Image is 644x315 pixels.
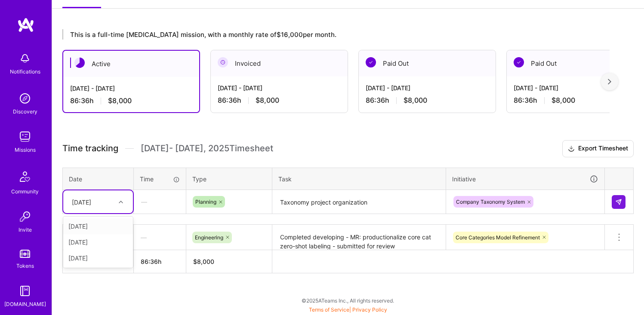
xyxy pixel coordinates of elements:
[452,174,598,184] div: Initiative
[11,187,39,196] div: Community
[140,174,180,183] div: Time
[273,191,445,214] textarea: Taxonomy project organization
[552,96,575,105] span: $8,000
[366,57,376,67] img: Paid Out
[514,83,637,92] div: [DATE] - [DATE]
[359,50,496,76] div: Paid Out
[62,29,610,40] div: This is a full-time [MEDICAL_DATA] mission, with a monthly rate of $16,000 per month.
[507,50,644,76] div: Paid Out
[17,17,34,33] img: logo
[16,90,34,107] img: discovery
[20,250,30,258] img: tokens
[186,168,272,190] th: Type
[13,107,37,116] div: Discovery
[218,83,341,92] div: [DATE] - [DATE]
[272,168,446,190] th: Task
[218,96,341,105] div: 86:36 h
[63,51,199,77] div: Active
[309,306,387,313] span: |
[568,144,575,153] i: icon Download
[562,140,634,157] button: Export Timesheet
[273,226,445,249] textarea: Completed developing - MR: productionalize core cat zero-shot labeling - submitted for review
[74,58,85,68] img: Active
[63,218,133,234] div: [DATE]
[404,96,427,105] span: $8,000
[62,143,118,154] span: Time tracking
[16,282,34,300] img: guide book
[456,234,540,241] span: Core Categories Model Refinement
[16,261,34,270] div: Tokens
[141,143,273,154] span: [DATE] - [DATE] , 2025 Timesheet
[16,50,34,67] img: bell
[615,199,622,205] img: Submit
[119,200,123,204] i: icon Chevron
[514,57,524,67] img: Paid Out
[18,225,32,234] div: Invite
[63,168,134,190] th: Date
[366,83,489,92] div: [DATE] - [DATE]
[186,250,272,273] th: $8,000
[456,199,525,205] span: Company Taxonomy System
[218,57,228,67] img: Invoiced
[256,96,279,105] span: $8,000
[70,84,192,93] div: [DATE] - [DATE]
[352,306,387,313] a: Privacy Policy
[4,300,46,309] div: [DOMAIN_NAME]
[15,166,35,187] img: Community
[63,250,134,273] th: Total
[16,208,34,225] img: Invite
[10,67,40,76] div: Notifications
[309,306,349,313] a: Terms of Service
[612,195,626,209] div: null
[514,96,637,105] div: 86:36 h
[608,79,611,85] img: right
[195,234,223,241] span: Engineering
[63,250,133,266] div: [DATE]
[16,128,34,145] img: teamwork
[15,145,36,154] div: Missions
[52,290,644,311] div: © 2025 ATeams Inc., All rights reserved.
[134,190,185,213] div: —
[108,96,132,105] span: $8,000
[134,250,186,273] th: 86:36h
[70,96,192,105] div: 86:36 h
[195,199,216,205] span: Planning
[63,234,133,250] div: [DATE]
[134,226,186,249] div: —
[366,96,489,105] div: 86:36 h
[72,197,91,206] div: [DATE]
[211,50,348,76] div: Invoiced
